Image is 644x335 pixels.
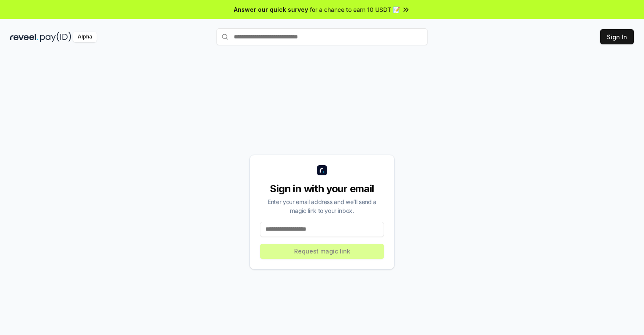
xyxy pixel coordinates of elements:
[234,5,308,14] span: Answer our quick survey
[73,32,97,42] div: Alpha
[260,182,384,196] div: Sign in with your email
[10,32,38,42] img: reveel_dark
[260,197,384,215] div: Enter your email address and we’ll send a magic link to your inbox.
[317,165,327,175] img: logo_small
[600,29,634,44] button: Sign In
[40,32,71,42] img: pay_id
[310,5,400,14] span: for a chance to earn 10 USDT 📝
